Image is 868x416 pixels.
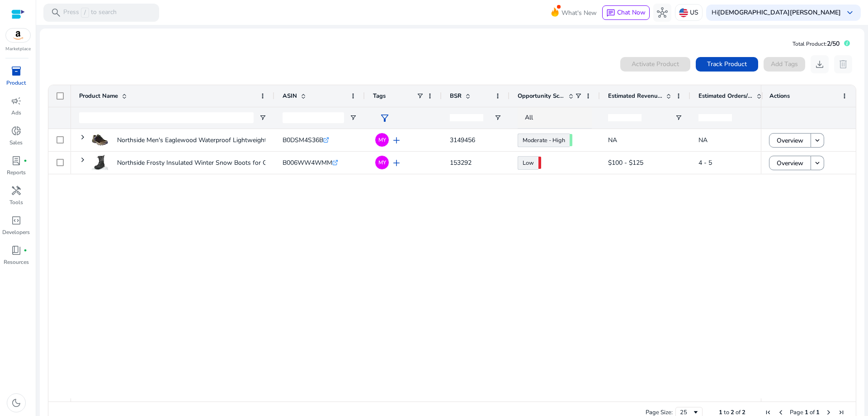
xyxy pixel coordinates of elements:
[5,46,31,53] p: Marketplace
[391,135,402,146] span: add
[6,79,26,87] p: Product
[570,134,572,146] span: 66.19
[764,409,772,416] div: First Page
[283,136,323,144] span: B0DSM4S36B
[525,113,533,122] span: All
[844,7,855,18] span: keyboard_arrow_down
[494,114,501,121] button: Open Filter Menu
[7,168,26,177] p: Reports
[657,7,668,18] span: hub
[518,134,570,147] a: Moderate - High
[24,249,27,252] span: fiber_manual_record
[602,5,650,20] button: chatChat Now
[450,92,462,100] span: BSR
[378,137,386,143] span: MY
[696,57,758,72] button: Track Product
[378,160,386,165] span: MY
[811,55,829,73] button: download
[11,66,22,77] span: inventory_2
[9,139,23,147] p: Sales
[24,159,27,163] span: fiber_manual_record
[838,409,845,416] div: Last Page
[698,92,753,100] span: Estimated Orders/Day
[825,409,832,416] div: Next Page
[283,112,344,123] input: ASIN Filter Input
[679,8,688,17] img: us.svg
[518,156,538,170] a: Low
[718,8,841,17] b: [DEMOGRAPHIC_DATA][PERSON_NAME]
[608,158,643,167] span: $100 - $125
[561,5,597,21] span: What's New
[698,136,708,144] span: NA
[391,158,402,168] span: add
[117,131,307,149] p: Northside Men's Eaglewood Waterproof Lightweight Hiking Shoe...
[653,4,671,22] button: hub
[793,40,827,48] span: Total Product:
[698,158,712,167] span: 4 - 5
[79,112,254,123] input: Product Name Filter Input
[813,136,821,144] mat-icon: keyboard_arrow_down
[777,131,803,150] span: Overview
[349,114,357,121] button: Open Filter Menu
[707,59,747,69] span: Track Product
[79,92,118,100] span: Product Name
[777,409,784,416] div: Previous Page
[450,158,472,167] span: 153292
[11,109,21,117] p: Ads
[608,92,662,100] span: Estimated Revenue/Day
[11,245,22,256] span: book_4
[81,8,89,18] span: /
[769,156,811,170] button: Overview
[11,397,22,408] span: dark_mode
[92,154,108,171] img: 41ib5xnmpVL._AC_US40_.jpg
[2,228,30,236] p: Developers
[117,153,308,172] p: Northside Frosty Insulated Winter Snow Boots for Girls and Boys...
[769,92,790,100] span: Actions
[690,5,698,20] p: US
[712,10,841,16] p: Hi
[6,29,30,42] img: amazon.svg
[63,8,117,18] p: Press to search
[777,154,803,172] span: Overview
[675,114,682,121] button: Open Filter Menu
[9,198,23,206] p: Tools
[827,39,840,48] span: 2/50
[373,92,386,100] span: Tags
[814,59,825,70] span: download
[518,92,565,100] span: Opportunity Score
[11,125,22,136] span: donut_small
[813,159,821,167] mat-icon: keyboard_arrow_down
[379,113,390,124] span: filter_alt
[51,7,61,18] span: search
[769,133,811,148] button: Overview
[283,158,332,167] span: B006WW4WMM
[11,185,22,196] span: handyman
[617,8,646,17] span: Chat Now
[606,9,615,18] span: chat
[450,136,475,144] span: 3149456
[608,136,617,144] span: NA
[92,132,108,148] img: 41kvz-XcoQL._AC_US40_.jpg
[11,215,22,226] span: code_blocks
[4,258,29,266] p: Resources
[11,96,22,106] span: campaign
[283,92,297,100] span: ASIN
[259,114,266,121] button: Open Filter Menu
[11,155,22,166] span: lab_profile
[538,157,541,169] span: 38.59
